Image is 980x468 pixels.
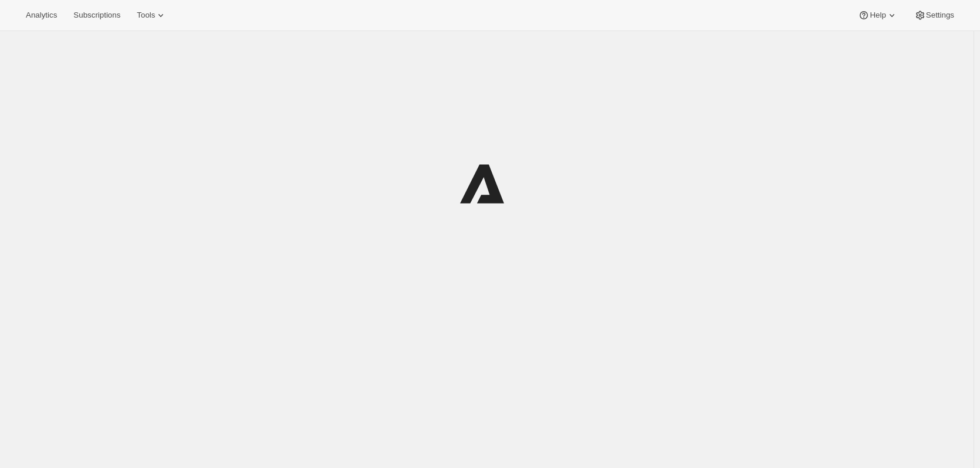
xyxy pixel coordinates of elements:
[130,7,174,23] button: Tools
[26,11,57,20] span: Analytics
[73,11,120,20] span: Subscriptions
[926,11,954,20] span: Settings
[19,7,64,23] button: Analytics
[851,7,904,23] button: Help
[137,11,155,20] span: Tools
[907,7,961,23] button: Settings
[870,11,886,20] span: Help
[66,7,127,23] button: Subscriptions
